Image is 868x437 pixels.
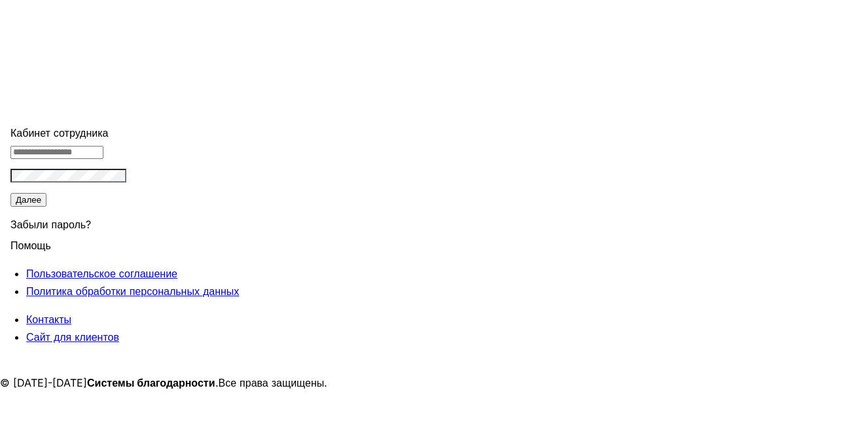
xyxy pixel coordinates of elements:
[87,376,215,389] strong: Системы благодарности
[10,208,284,237] div: Забыли пароль?
[26,267,177,280] a: Пользовательское соглашение
[26,330,119,343] a: Сайт для клиентов
[26,313,71,326] a: Контакты
[219,376,328,389] span: Все права защищены.
[26,285,239,298] a: Политика обработки персональных данных
[10,124,284,142] div: Кабинет сотрудника
[10,193,46,207] button: Далее
[10,231,51,252] span: Помощь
